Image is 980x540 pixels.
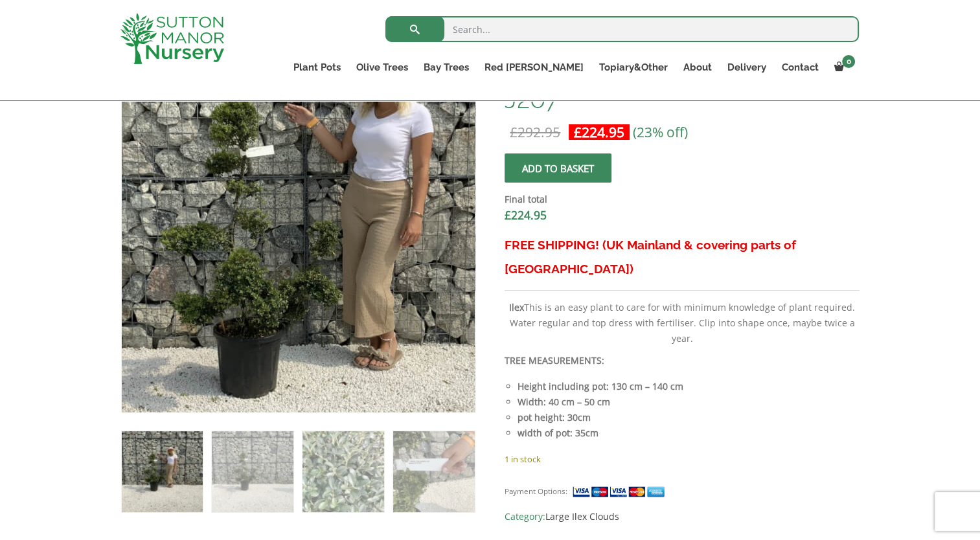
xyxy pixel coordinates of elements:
[574,123,624,141] bdi: 224.95
[591,58,675,76] a: Topiary&Other
[505,509,859,524] span: Category:
[416,58,477,76] a: Bay Trees
[302,431,383,512] img: Ilex Crenata Kinme Cloud Tree J207 - Image 3
[505,354,604,366] strong: TREE MEASUREMENTS:
[212,431,293,512] img: Ilex Crenata Kinme Cloud Tree J207 - Image 2
[505,207,511,223] span: £
[842,55,855,68] span: 0
[505,451,859,467] p: 1 in stock
[505,58,859,113] h1: Ilex Crenata Kinme Cloud Tree J207
[572,485,669,499] img: payment supported
[719,58,773,76] a: Delivery
[545,510,619,523] a: Large Ilex Clouds
[509,301,524,313] b: Ilex
[477,58,591,76] a: Red [PERSON_NAME]
[510,123,560,141] bdi: 292.95
[505,192,859,207] dt: Final total
[518,396,610,408] strong: Width: 40 cm – 50 cm
[773,58,826,76] a: Contact
[518,427,598,439] strong: width of pot: 35cm
[518,380,683,392] strong: Height including pot: 130 cm – 140 cm
[633,123,688,141] span: (23% off)
[393,431,474,512] img: Ilex Crenata Kinme Cloud Tree J207 - Image 4
[286,58,348,76] a: Plant Pots
[505,153,611,183] button: Add to basket
[348,58,416,76] a: Olive Trees
[510,123,518,141] span: £
[675,58,719,76] a: About
[505,233,859,281] h3: FREE SHIPPING! (UK Mainland & covering parts of [GEOGRAPHIC_DATA])
[505,207,547,223] bdi: 224.95
[518,411,591,423] strong: pot height: 30cm
[505,300,859,346] p: This is an easy plant to care for with minimum knowledge of plant required. Water regular and top...
[826,58,859,76] a: 0
[120,13,224,64] img: logo
[574,123,582,141] span: £
[122,431,203,512] img: Ilex Crenata Kinme Cloud Tree J207
[385,16,859,42] input: Search...
[505,486,567,496] small: Payment Options:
